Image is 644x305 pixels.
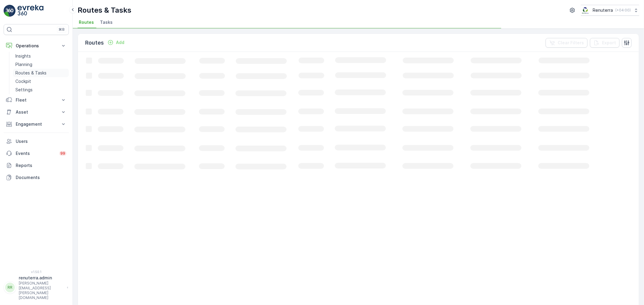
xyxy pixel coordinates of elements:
[4,135,69,147] a: Users
[581,7,590,14] img: Screenshot_2024-07-26_at_13.33.01.png
[60,151,65,156] p: 99
[16,109,57,115] p: Asset
[4,106,69,118] button: Asset
[13,52,69,60] a: Insights
[19,275,64,281] p: renuterra.admin
[16,162,66,168] p: Reports
[19,281,64,300] p: [PERSON_NAME][EMAIL_ADDRESS][PERSON_NAME][DOMAIN_NAME]
[116,39,124,46] p: Add
[15,87,33,93] p: Settings
[546,38,588,48] button: Clear Filters
[16,175,66,181] p: Documents
[4,270,69,274] span: v 1.50.1
[15,61,32,68] p: Planning
[4,275,69,300] button: RRrenuterra.admin[PERSON_NAME][EMAIL_ADDRESS][PERSON_NAME][DOMAIN_NAME]
[85,39,104,47] p: Routes
[581,5,639,16] button: Renuterra(+04:00)
[4,118,69,130] button: Engagement
[13,69,69,77] a: Routes & Tasks
[59,27,65,32] p: ⌘B
[590,38,620,48] button: Export
[13,86,69,94] a: Settings
[615,8,631,13] p: ( +04:00 )
[100,19,113,25] span: Tasks
[13,60,69,69] a: Planning
[79,19,94,25] span: Routes
[16,97,57,103] p: Fleet
[4,40,69,52] button: Operations
[4,159,69,171] a: Reports
[558,40,584,46] p: Clear Filters
[78,5,131,15] p: Routes & Tasks
[4,171,69,184] a: Documents
[593,7,613,13] p: Renuterra
[13,77,69,86] a: Cockpit
[4,147,69,159] a: Events99
[16,138,66,144] p: Users
[15,53,31,59] p: Insights
[16,43,57,49] p: Operations
[15,78,31,84] p: Cockpit
[602,40,616,46] p: Export
[105,39,127,46] button: Add
[16,150,56,156] p: Events
[15,70,46,76] p: Routes & Tasks
[18,5,43,17] img: logo_light-DOdMpM7g.png
[4,5,16,17] img: logo
[16,121,57,127] p: Engagement
[4,94,69,106] button: Fleet
[5,283,15,292] div: RR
